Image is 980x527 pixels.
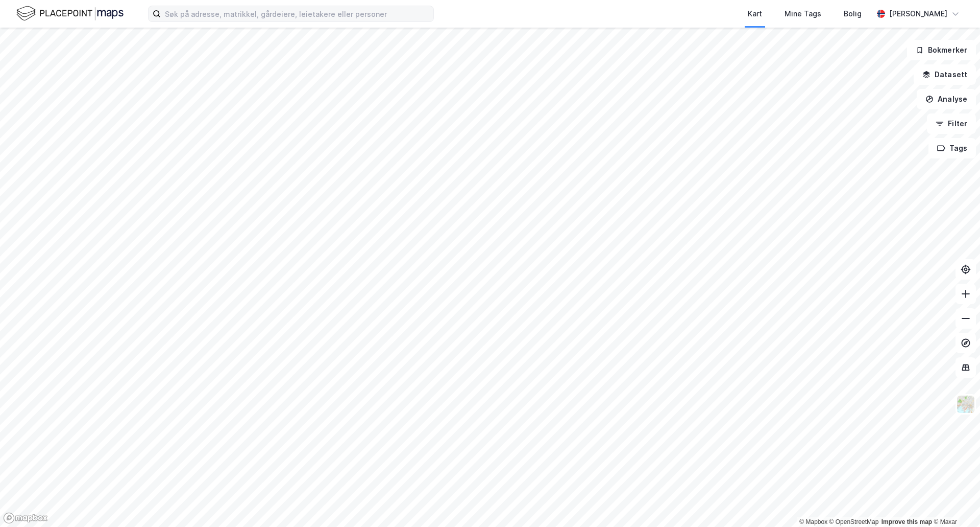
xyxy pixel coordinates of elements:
div: Kontrollprogram for chat [929,478,980,527]
button: Analyse [917,89,976,109]
button: Datasett [914,64,976,85]
div: Bolig [844,8,862,20]
div: [PERSON_NAME] [889,8,947,20]
input: Søk på adresse, matrikkel, gårdeiere, leietakere eller personer [161,6,433,21]
a: Mapbox [799,518,827,525]
button: Tags [928,138,976,158]
div: Kart [748,8,762,20]
button: Bokmerker [907,40,976,60]
div: Mine Tags [785,8,821,20]
a: OpenStreetMap [829,518,879,525]
a: Mapbox homepage [3,512,48,524]
button: Filter [927,113,976,134]
img: Z [956,395,975,414]
iframe: Chat Widget [929,478,980,527]
a: Improve this map [881,518,932,525]
img: logo.f888ab2527a4732fd821a326f86c7f29.svg [16,5,124,22]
